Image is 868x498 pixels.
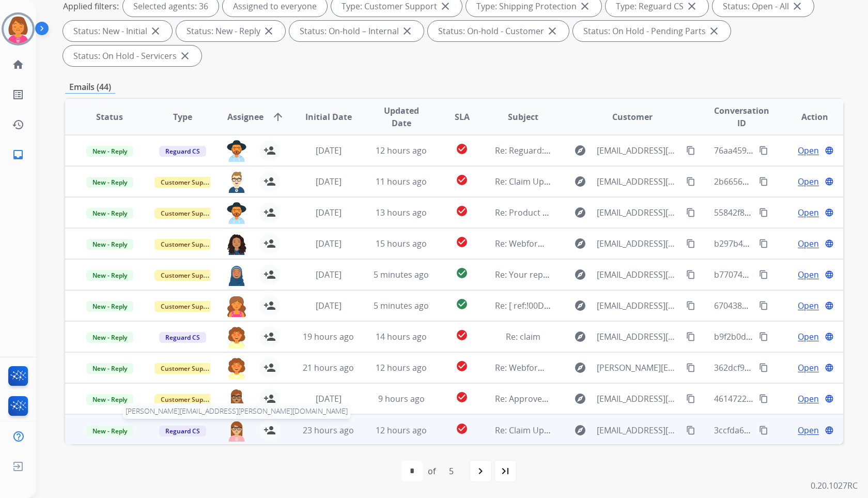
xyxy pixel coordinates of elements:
[263,268,276,281] mat-icon: person_add
[376,207,427,218] span: 13 hours ago
[86,363,133,374] span: New - Reply
[574,206,586,219] mat-icon: explore
[495,176,562,187] span: Re: Claim Update
[376,362,427,373] span: 12 hours ago
[173,111,192,123] span: Type
[12,148,24,161] mat-icon: inbox
[597,144,680,157] span: [EMAIL_ADDRESS][DOMAIN_NAME]
[159,426,206,436] span: Reguard CS
[263,206,276,219] mat-icon: person_add
[574,237,586,250] mat-icon: explore
[154,394,222,405] span: Customer Support
[798,361,819,374] span: Open
[12,88,24,101] mat-icon: list_alt
[708,25,720,37] mat-icon: close
[825,301,834,310] mat-icon: language
[154,363,222,374] span: Customer Support
[597,330,680,343] span: [EMAIL_ADDRESS][DOMAIN_NAME]
[495,145,639,156] span: Re: Reguard: Tremendous Fulfillment
[441,461,462,481] div: 5
[316,176,342,187] span: [DATE]
[226,202,247,224] img: agent-avatar
[759,146,768,155] mat-icon: content_copy
[597,206,680,219] span: [EMAIL_ADDRESS][DOMAIN_NAME]
[456,391,468,403] mat-icon: check_circle
[401,25,413,37] mat-icon: close
[86,239,133,250] span: New - Reply
[495,238,743,249] span: Re: Webform from [EMAIL_ADDRESS][DOMAIN_NAME] on [DATE]
[154,301,222,312] span: Customer Support
[574,144,586,157] mat-icon: explore
[798,330,819,343] span: Open
[597,299,680,312] span: [EMAIL_ADDRESS][DOMAIN_NAME]
[759,239,768,248] mat-icon: content_copy
[305,111,352,123] span: Initial Date
[825,146,834,155] mat-icon: language
[376,238,427,249] span: 15 hours ago
[428,465,436,477] div: of
[176,21,285,41] div: Status: New - Reply
[574,424,586,436] mat-icon: explore
[798,424,819,436] span: Open
[376,331,427,342] span: 14 hours ago
[316,207,342,218] span: [DATE]
[303,425,354,436] span: 23 hours ago
[226,264,247,286] img: agent-avatar
[798,206,819,219] span: Open
[759,177,768,186] mat-icon: content_copy
[263,299,276,312] mat-icon: person_add
[825,208,834,217] mat-icon: language
[456,205,468,217] mat-icon: check_circle
[159,146,206,157] span: Reguard CS
[226,420,247,442] img: agent-avatar
[86,208,133,219] span: New - Reply
[825,426,834,435] mat-icon: language
[574,330,586,343] mat-icon: explore
[316,145,342,156] span: [DATE]
[825,239,834,248] mat-icon: language
[456,143,468,155] mat-icon: check_circle
[262,25,275,37] mat-icon: close
[289,21,424,41] div: Status: On-hold – Internal
[316,393,342,404] span: [DATE]
[495,362,807,373] span: Re: Webform from [PERSON_NAME][EMAIL_ADDRESS][DOMAIN_NAME] on [DATE]
[226,357,247,379] img: agent-avatar
[811,479,858,492] p: 0.20.1027RC
[226,420,247,441] button: [PERSON_NAME][EMAIL_ADDRESS][PERSON_NAME][DOMAIN_NAME]
[154,177,222,188] span: Customer Support
[263,237,276,250] mat-icon: person_add
[456,174,468,186] mat-icon: check_circle
[825,394,834,403] mat-icon: language
[798,144,819,157] span: Open
[798,299,819,312] span: Open
[456,360,468,372] mat-icon: check_circle
[597,424,680,436] span: [EMAIL_ADDRESS][DOMAIN_NAME]
[376,425,427,436] span: 12 hours ago
[714,104,770,129] span: Conversation ID
[86,301,133,312] span: New - Reply
[686,332,695,341] mat-icon: content_copy
[508,111,538,123] span: Subject
[154,239,222,250] span: Customer Support
[499,465,512,477] mat-icon: last_page
[316,300,342,311] span: [DATE]
[376,145,427,156] span: 12 hours ago
[686,239,695,248] mat-icon: content_copy
[376,176,427,187] span: 11 hours ago
[456,329,468,341] mat-icon: check_circle
[546,25,559,37] mat-icon: close
[759,394,768,403] mat-icon: content_copy
[686,301,695,310] mat-icon: content_copy
[303,362,354,373] span: 21 hours ago
[227,111,263,123] span: Assignee
[86,394,133,405] span: New - Reply
[316,238,342,249] span: [DATE]
[495,425,562,436] span: Re: Claim Update
[226,140,247,162] img: agent-avatar
[159,332,206,343] span: Reguard CS
[573,21,731,41] div: Status: On Hold - Pending Parts
[226,171,247,193] img: agent-avatar
[495,300,651,311] span: Re: [ ref:!00D1I02L1Qo.!500Uj0lHu2k:ref ]
[455,111,470,123] span: SLA
[63,46,202,66] div: Status: On Hold - Servicers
